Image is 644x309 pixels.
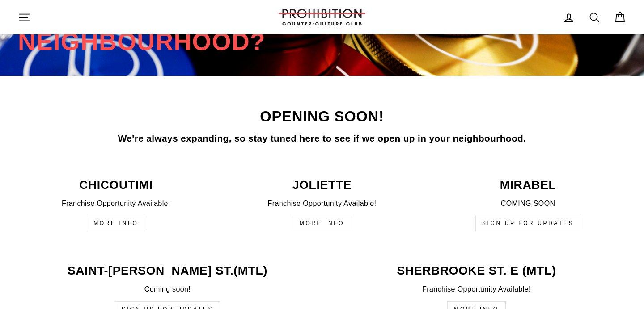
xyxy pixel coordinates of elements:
[18,265,317,277] p: Saint-[PERSON_NAME] St.(MTL)
[95,109,549,124] p: opening soon!
[118,133,526,143] strong: We're always expanding, so stay tuned here to see if we open up in your neighbourhood.
[293,216,351,231] a: More Info
[277,9,367,25] img: PROHIBITION COUNTER-CULTURE CLUB
[327,265,626,277] p: Sherbrooke st. E (mtl)
[430,198,626,209] p: COMING SOON
[18,198,214,209] p: Franchise Opportunity Available!
[18,284,317,295] p: Coming soon!
[87,216,145,231] a: MORE INFO
[224,198,420,209] p: Franchise Opportunity Available!
[430,179,626,191] p: MIRABEL
[327,284,626,295] p: Franchise Opportunity Available!
[18,179,214,191] p: Chicoutimi
[224,179,420,191] p: JOLIETTE
[475,216,580,231] a: SIGN UP FOR UPDATES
